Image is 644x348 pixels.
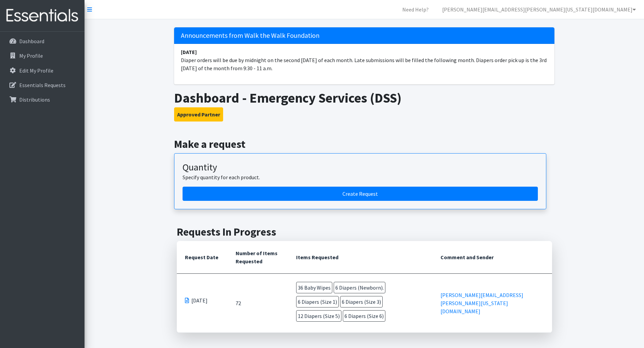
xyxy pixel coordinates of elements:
li: Diaper orders will be due by midnight on the second [DATE] of each month. Late submissions will b... [174,44,554,76]
a: [PERSON_NAME][EMAIL_ADDRESS][PERSON_NAME][US_STATE][DOMAIN_NAME] [440,292,523,315]
p: Specify quantity for each product. [183,173,538,181]
th: Request Date [177,241,228,274]
span: 12 Diapers (Size 5) [296,310,341,322]
span: 6 Diapers (Size 3) [340,296,383,307]
a: Create a request by quantity [183,187,538,201]
p: Dashboard [19,38,44,45]
strong: [DATE] [181,49,197,55]
a: Dashboard [3,34,82,48]
p: Distributions [19,96,50,103]
a: Essentials Requests [3,78,82,92]
span: 36 Baby Wipes [296,282,332,293]
p: Essentials Requests [19,82,66,88]
a: [PERSON_NAME][EMAIL_ADDRESS][PERSON_NAME][US_STATE][DOMAIN_NAME] [437,3,641,16]
h2: Make a request [174,138,554,151]
p: Edit My Profile [19,67,53,74]
span: 6 Diapers (Newborn). [334,282,385,293]
a: My Profile [3,49,82,62]
span: 6 Diapers (Size 1) [296,296,339,307]
h1: Dashboard - Emergency Services (DSS) [174,90,554,106]
a: Distributions [3,93,82,106]
span: [DATE] [191,296,208,304]
th: Number of Items Requested [228,241,288,274]
th: Items Requested [288,241,433,274]
h2: Requests In Progress [177,225,552,238]
td: 72 [228,274,288,333]
h5: Announcements from Walk the Walk Foundation [174,27,554,44]
h3: Quantity [183,162,538,173]
button: Approved Partner [174,107,223,122]
a: Edit My Profile [3,64,82,77]
span: 6 Diapers (Size 6) [343,310,385,322]
a: Need Help? [397,3,434,16]
img: HumanEssentials [3,4,82,27]
th: Comment and Sender [432,241,552,274]
p: My Profile [19,52,43,59]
